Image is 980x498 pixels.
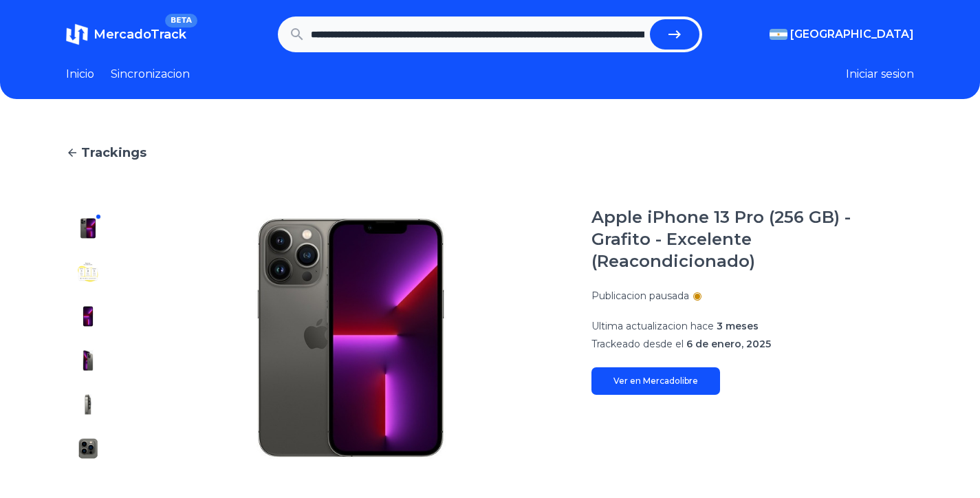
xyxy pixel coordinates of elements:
button: [GEOGRAPHIC_DATA] [770,26,914,43]
span: 3 meses [717,320,759,332]
img: Apple iPhone 13 Pro (256 GB) - Grafito - Excelente (Reacondicionado) [77,261,99,283]
span: Trackeado desde el [591,338,684,350]
a: MercadoTrackBETA [66,23,186,45]
a: Trackings [66,143,914,162]
p: Publicacion pausada [591,289,689,303]
img: Apple iPhone 13 Pro (256 GB) - Grafito - Excelente (Reacondicionado) [138,206,564,470]
span: BETA [165,14,197,28]
span: [GEOGRAPHIC_DATA] [790,26,914,43]
h1: Apple iPhone 13 Pro (256 GB) - Grafito - Excelente (Reacondicionado) [591,206,914,272]
img: Apple iPhone 13 Pro (256 GB) - Grafito - Excelente (Reacondicionado) [77,437,99,459]
a: Sincronizacion [111,66,190,83]
img: Apple iPhone 13 Pro (256 GB) - Grafito - Excelente (Reacondicionado) [77,393,99,415]
span: Ultima actualizacion hace [591,320,714,332]
a: Inicio [66,66,94,83]
img: MercadoTrack [66,23,88,45]
img: Apple iPhone 13 Pro (256 GB) - Grafito - Excelente (Reacondicionado) [77,217,99,239]
img: Argentina [770,29,787,40]
img: Apple iPhone 13 Pro (256 GB) - Grafito - Excelente (Reacondicionado) [77,349,99,371]
button: Iniciar sesion [846,66,914,83]
a: Ver en Mercadolibre [591,367,720,395]
span: MercadoTrack [94,27,186,42]
span: 6 de enero, 2025 [686,338,771,350]
span: Trackings [81,143,146,162]
img: Apple iPhone 13 Pro (256 GB) - Grafito - Excelente (Reacondicionado) [77,305,99,327]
